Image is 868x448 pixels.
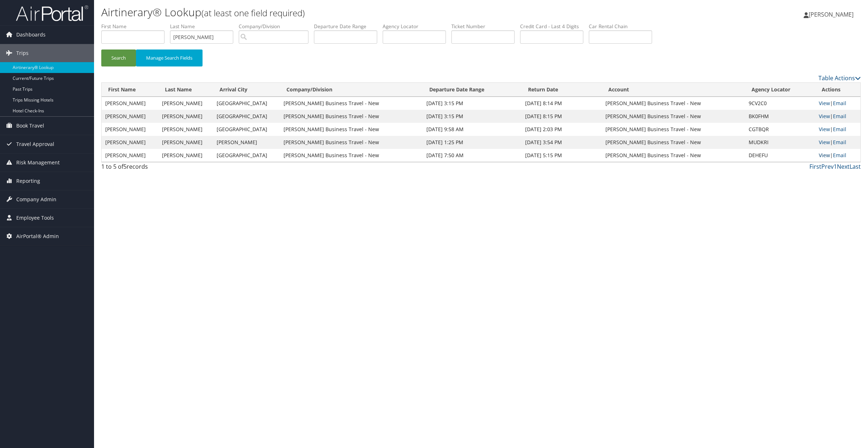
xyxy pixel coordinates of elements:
td: [PERSON_NAME] Business Travel - New [602,149,745,162]
label: Company/Division [239,23,314,30]
td: [PERSON_NAME] Business Travel - New [602,97,745,110]
h1: Airtinerary® Lookup [101,5,608,20]
th: Actions [815,83,860,97]
td: DEHEFU [745,149,815,162]
a: View [819,126,830,133]
label: Last Name [170,23,239,30]
td: | [815,149,860,162]
label: Car Rental Chain [589,23,658,30]
td: [DATE] 7:50 AM [423,149,522,162]
label: Agency Locator [383,23,451,30]
td: [PERSON_NAME] Business Travel - New [602,110,745,123]
a: View [819,152,830,159]
a: Email [833,152,846,159]
div: 1 to 5 of records [101,162,283,175]
span: Employee Tools [16,209,54,227]
td: [DATE] 5:15 PM [522,149,602,162]
span: Trips [16,44,29,62]
td: [PERSON_NAME] Business Travel - New [602,136,745,149]
button: Search [101,49,136,66]
td: [PERSON_NAME] [102,110,158,123]
a: Table Actions [818,74,861,82]
a: Prev [821,163,834,171]
th: Arrival City: activate to sort column ascending [213,83,280,97]
a: Email [833,139,846,146]
td: [DATE] 8:14 PM [522,97,602,110]
span: [PERSON_NAME] [809,10,854,18]
img: airportal-logo.png [16,5,88,22]
td: [PERSON_NAME] [102,136,158,149]
span: AirPortal® Admin [16,227,59,245]
button: Manage Search Fields [136,49,203,66]
td: [GEOGRAPHIC_DATA] [213,149,280,162]
td: [DATE] 3:15 PM [423,110,522,123]
td: [PERSON_NAME] [158,110,213,123]
a: Email [833,126,846,133]
a: Email [833,100,846,107]
span: Reporting [16,172,40,190]
a: [PERSON_NAME] [804,4,861,25]
td: [DATE] 9:58 AM [423,123,522,136]
th: First Name: activate to sort column ascending [102,83,158,97]
th: Last Name: activate to sort column ascending [158,83,213,97]
a: First [809,163,821,171]
th: Return Date: activate to sort column ascending [522,83,602,97]
td: [GEOGRAPHIC_DATA] [213,110,280,123]
td: [PERSON_NAME] [158,136,213,149]
a: View [819,100,830,107]
td: | [815,97,860,110]
td: [PERSON_NAME] Business Travel - New [280,123,423,136]
span: Dashboards [16,26,46,44]
th: Agency Locator: activate to sort column ascending [745,83,815,97]
td: [DATE] 8:15 PM [522,110,602,123]
span: Company Admin [16,190,56,208]
td: | [815,110,860,123]
a: View [819,139,830,146]
span: Travel Approval [16,135,54,153]
td: [GEOGRAPHIC_DATA] [213,97,280,110]
th: Account: activate to sort column ascending [602,83,745,97]
td: | [815,136,860,149]
td: [DATE] 3:15 PM [423,97,522,110]
td: [PERSON_NAME] Business Travel - New [602,123,745,136]
td: [GEOGRAPHIC_DATA] [213,123,280,136]
td: [PERSON_NAME] [102,123,158,136]
a: Last [850,163,861,171]
td: [DATE] 2:03 PM [522,123,602,136]
td: [DATE] 3:54 PM [522,136,602,149]
td: [PERSON_NAME] [102,149,158,162]
a: Email [833,113,846,120]
th: Departure Date Range: activate to sort column descending [423,83,522,97]
span: Risk Management [16,154,60,172]
small: (at least one field required) [201,7,305,19]
td: [PERSON_NAME] Business Travel - New [280,136,423,149]
td: [PERSON_NAME] Business Travel - New [280,110,423,123]
td: [PERSON_NAME] [102,97,158,110]
th: Company/Division [280,83,423,97]
td: [PERSON_NAME] Business Travel - New [280,149,423,162]
td: | [815,123,860,136]
td: [PERSON_NAME] [158,149,213,162]
td: 9CV2C0 [745,97,815,110]
td: [PERSON_NAME] [213,136,280,149]
td: MUDKRI [745,136,815,149]
td: [PERSON_NAME] [158,97,213,110]
a: Next [837,163,850,171]
a: View [819,113,830,120]
td: CGTBQR [745,123,815,136]
span: 5 [123,163,127,171]
label: Departure Date Range [314,23,383,30]
label: First Name [101,23,170,30]
a: 1 [834,163,837,171]
span: Book Travel [16,117,44,135]
label: Credit Card - Last 4 Digits [520,23,589,30]
td: [PERSON_NAME] [158,123,213,136]
label: Ticket Number [451,23,520,30]
td: BK0FHM [745,110,815,123]
td: [PERSON_NAME] Business Travel - New [280,97,423,110]
td: [DATE] 1:25 PM [423,136,522,149]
